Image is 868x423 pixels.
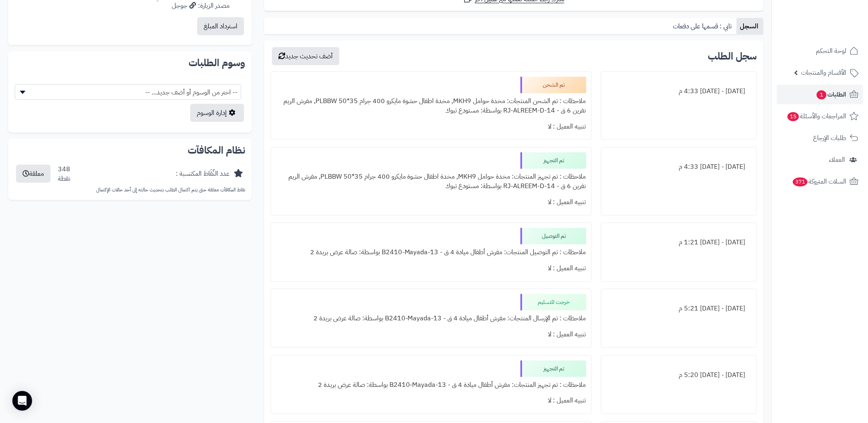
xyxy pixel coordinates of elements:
[276,377,586,393] div: ملاحظات : تم تجهيز المنتجات: مفرش أطفال ميادة 4 ق - B2410-Mayada-13 بواسطة: صالة عرض بريدة 2
[520,152,586,169] div: تم التجهيز
[12,391,32,411] div: Open Intercom Messenger
[272,47,339,65] button: أضف تحديث جديد
[58,174,70,184] div: نقطة
[276,393,586,409] div: تنبيه العميل : لا
[787,112,799,122] span: 15
[777,106,863,126] a: المراجعات والأسئلة15
[15,58,245,68] h2: وسوم الطلبات
[58,165,70,184] div: 348
[276,194,586,210] div: تنبيه العميل : لا
[276,310,586,326] div: ملاحظات : تم الإرسال المنتجات: مفرش أطفال ميادة 4 ق - B2410-Mayada-13 بواسطة: صالة عرض بريدة 2
[190,104,244,122] a: إدارة الوسوم
[606,234,751,251] div: [DATE] - [DATE] 1:21 م
[155,1,230,11] div: مصدر الزيارة: جوجل
[197,17,244,35] button: استرداد المبلغ
[708,51,757,61] h3: سجل الطلب
[15,186,245,193] p: نقاط المكافآت معلقة حتى يتم اكتمال الطلب بتحديث حالته إلى أحد حالات الإكتمال
[812,13,860,30] img: logo-2.png
[787,110,846,122] span: المراجعات والأسئلة
[15,85,241,100] span: -- اختر من الوسوم أو أضف جديد... --
[816,89,846,100] span: الطلبات
[777,150,863,170] a: العملاء
[176,169,230,179] div: عدد النِّقَاط المكتسبة :
[16,165,51,183] button: معلقة
[520,228,586,244] div: تم التوصيل
[777,128,863,148] a: طلبات الإرجاع
[276,93,586,119] div: ملاحظات : تم الشحن المنتجات: مخدة حوامل MKH9, مخدة اطفال حشوة مايكرو 400 جرام PLBBW 50*35, مفرش ا...
[792,176,846,187] span: السلات المتروكة
[777,172,863,191] a: السلات المتروكة371
[276,119,586,135] div: تنبيه العميل : لا
[606,301,751,317] div: [DATE] - [DATE] 5:21 م
[606,367,751,383] div: [DATE] - [DATE] 5:20 م
[276,326,586,343] div: تنبيه العميل : لا
[737,18,763,34] a: السجل
[792,177,808,187] span: 371
[816,90,827,100] span: 1
[801,67,846,78] span: الأقسام والمنتجات
[813,132,846,144] span: طلبات الإرجاع
[606,83,751,99] div: [DATE] - [DATE] 4:33 م
[15,145,245,155] h2: نظام المكافآت
[816,45,846,57] span: لوحة التحكم
[276,260,586,276] div: تنبيه العميل : لا
[15,84,241,100] span: -- اختر من الوسوم أو أضف جديد... --
[276,244,586,260] div: ملاحظات : تم التوصيل المنتجات: مفرش أطفال ميادة 4 ق - B2410-Mayada-13 بواسطة: صالة عرض بريدة 2
[777,41,863,61] a: لوحة التحكم
[520,294,586,310] div: خرجت للتسليم
[276,169,586,194] div: ملاحظات : تم تجهيز المنتجات: مخدة حوامل MKH9, مخدة اطفال حشوة مايكرو 400 جرام PLBBW 50*35, مفرش ا...
[606,159,751,175] div: [DATE] - [DATE] 4:33 م
[829,154,845,166] span: العملاء
[777,85,863,104] a: الطلبات1
[670,18,737,34] a: تابي : قسمها على دفعات
[520,361,586,377] div: تم التجهيز
[520,77,586,93] div: تم الشحن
